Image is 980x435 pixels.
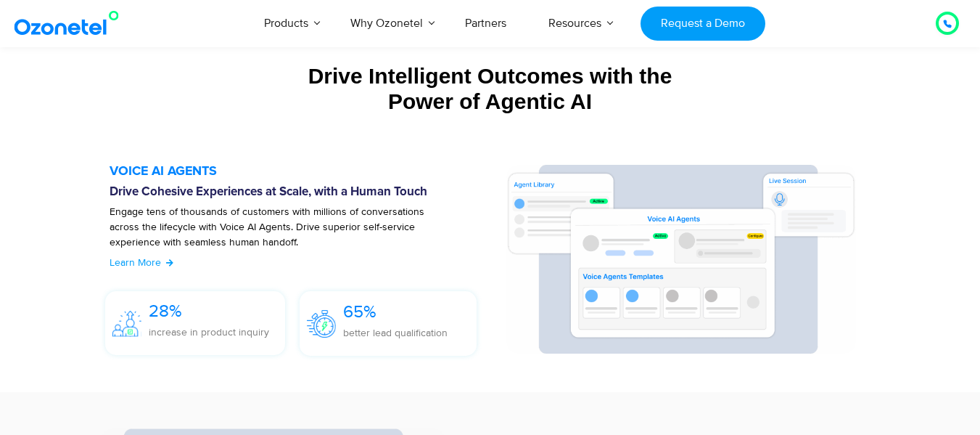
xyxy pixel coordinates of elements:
a: Learn More [110,255,174,270]
h5: VOICE AI AGENTS [110,165,492,178]
span: 28% [149,301,182,322]
h6: Drive Cohesive Experiences at Scale, with a Human Touch [110,185,492,200]
p: better lead qualification [343,325,448,341]
p: increase in product inquiry [149,325,269,340]
span: Learn More [110,256,161,269]
img: 65% [307,310,336,337]
img: 28% [112,311,141,337]
a: Request a Demo [641,7,765,41]
div: Drive Intelligent Outcomes with the Power of Agentic AI [44,63,936,114]
p: Engage tens of thousands of customers with millions of conversations across the lifecycle with Vo... [110,204,456,265]
span: 65% [343,301,376,322]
